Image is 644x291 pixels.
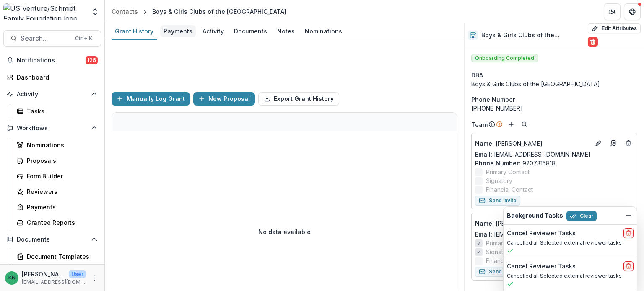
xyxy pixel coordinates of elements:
div: Dashboard [17,73,94,82]
a: Proposals [13,154,101,167]
span: DBA [471,71,483,80]
div: Contacts [112,7,138,16]
button: Add [506,119,516,129]
span: Financial Contact [486,256,533,265]
div: Boys & Girls Clubs of the [GEOGRAPHIC_DATA] [152,7,286,16]
h2: Cancel Reviewer Tasks [507,230,576,237]
button: Send Invite [475,267,520,277]
button: Manually Log Grant [112,92,190,106]
nav: breadcrumb [108,5,290,18]
h2: Background Tasks [507,212,563,219]
a: Payments [13,200,101,214]
a: Reviewers [13,185,101,198]
a: Contacts [108,5,141,18]
div: Documents [231,25,270,37]
a: Nominations [13,138,101,152]
span: Email: [475,151,492,158]
div: Payments [160,25,196,37]
p: [PERSON_NAME] [22,270,65,278]
div: Grant History [112,25,157,37]
div: Form Builder [27,172,94,180]
button: Open Activity [3,88,101,101]
p: Cancelled all Selected external reviewer tasks [507,272,634,280]
span: Name : [475,220,494,227]
div: Nominations [301,25,345,37]
span: Phone Number : [475,160,521,167]
span: Onboarding Completed [471,54,538,62]
button: Delete [588,37,598,47]
a: Documents [231,23,270,40]
p: User [69,270,86,278]
p: [PERSON_NAME] [475,139,590,148]
button: Edit [593,138,603,148]
button: Search... [3,30,101,47]
a: Activity [199,23,227,40]
button: delete [623,228,634,238]
span: Signatory [486,247,512,256]
h2: Boys & Girls Clubs of the [GEOGRAPHIC_DATA] [481,32,584,39]
div: Document Templates [27,252,94,261]
div: Boys & Girls Clubs of the [GEOGRAPHIC_DATA] [471,80,637,88]
p: [PERSON_NAME] [475,219,590,228]
a: Notes [274,23,298,40]
span: 126 [86,56,98,64]
button: Edit Attributes [588,23,641,33]
p: Cancelled all Selected external reviewer tasks [507,239,634,247]
a: Go to contact [607,136,620,150]
button: Clear [566,211,597,221]
button: Notifications126 [3,54,101,67]
span: Email: [475,231,492,238]
a: Form Builder [13,169,101,183]
p: No data available [258,227,311,236]
a: Dashboard [3,70,101,84]
a: Grantee Reports [13,216,101,229]
button: New Proposal [193,92,255,106]
span: Search... [21,34,70,42]
p: Team [471,120,488,129]
span: Signatory [486,176,512,185]
h2: Cancel Reviewer Tasks [507,263,576,270]
div: Tasks [27,107,94,116]
button: Open entity switcher [89,3,101,20]
div: Proposals [27,156,94,165]
button: Open Workflows [3,121,101,135]
a: Nominations [301,23,345,40]
span: Documents [17,236,88,243]
div: Notes [274,25,298,37]
a: Tasks [13,104,101,118]
div: Activity [199,25,227,37]
img: US Venture/Schmidt Family Foundation logo [3,3,86,20]
span: Name : [475,140,494,147]
button: Export Grant History [258,92,339,106]
a: Email: [EMAIL_ADDRESS][DOMAIN_NAME] [475,150,591,159]
span: Phone Number [471,95,515,104]
span: Workflows [17,125,88,132]
div: Nominations [27,141,94,149]
div: Payments [27,203,94,211]
button: Search [519,119,530,129]
p: [EMAIL_ADDRESS][DOMAIN_NAME] [22,278,86,286]
span: Primary Contact [486,239,530,247]
div: Grantee Reports [27,218,94,227]
a: Email: [EMAIL_ADDRESS][DOMAIN_NAME] [475,230,591,239]
a: Payments [160,23,196,40]
button: Deletes [623,138,634,148]
a: Document Templates [13,250,101,263]
span: Activity [17,91,88,98]
span: Primary Contact [486,167,530,176]
button: Partners [604,3,621,20]
button: delete [623,261,634,271]
button: More [89,273,99,283]
button: Open Documents [3,233,101,246]
button: Send Invite [475,196,520,206]
button: Dismiss [623,211,634,221]
button: Get Help [624,3,641,20]
p: 9207315818 [475,159,634,167]
a: Name: [PERSON_NAME] [475,139,590,148]
div: Ctrl + K [73,34,94,43]
a: Grant History [112,23,157,40]
div: Katrina Nelson [8,275,16,281]
span: Financial Contact [486,185,533,194]
div: Reviewers [27,187,94,196]
a: Name: [PERSON_NAME] [475,219,590,228]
